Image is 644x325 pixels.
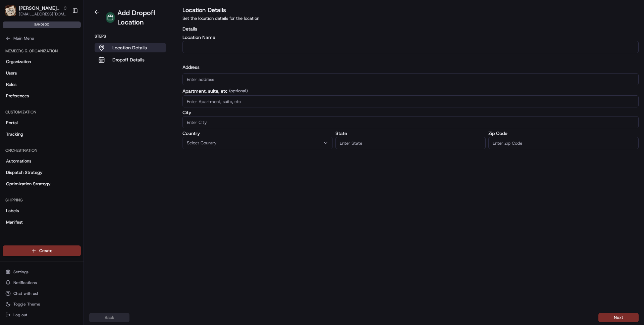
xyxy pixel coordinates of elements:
p: Steps [95,34,166,39]
span: Automations [6,158,31,164]
button: Next [598,313,639,322]
a: Tracking [3,129,81,140]
button: [EMAIL_ADDRESS][DOMAIN_NAME] [19,11,67,17]
a: Users [3,68,81,79]
button: Kisha's Bistro[PERSON_NAME]'s Bistro[EMAIL_ADDRESS][DOMAIN_NAME] [3,3,69,19]
button: Notifications [3,278,81,287]
img: Kisha's Bistro [5,5,16,16]
a: Optimization Strategy [3,179,81,189]
input: Enter City [182,116,639,128]
button: Main Menu [3,34,81,43]
a: Organization [3,56,81,67]
span: Preferences [6,93,29,99]
p: Dropoff Details [112,56,145,63]
button: Toggle Theme [3,299,81,309]
a: Preferences [3,91,81,101]
div: Customization [3,107,81,118]
input: Enter Zip Code [488,137,639,149]
div: sandbox [3,21,81,28]
p: Location Details [112,44,147,51]
span: Manifest [6,219,23,225]
a: Dispatch Strategy [3,167,81,178]
span: Portal [6,120,18,126]
button: Chat with us! [3,289,81,298]
label: Country [182,131,333,136]
span: Settings [13,269,29,275]
span: Chat with us! [13,291,38,296]
h1: Add Dropoff Location [117,8,171,27]
label: Location Name [182,35,639,40]
div: Locations [3,233,81,244]
span: Organization [6,59,31,65]
label: City [182,110,639,115]
h3: Address [182,64,639,71]
button: Dropoff Details [95,55,166,64]
span: Notifications [13,280,37,285]
span: Labels [6,208,19,214]
span: Tracking [6,131,23,137]
span: Optimization Strategy [6,181,51,187]
button: Select Country [182,137,333,149]
input: Enter address [182,73,639,85]
a: Manifest [3,217,81,228]
div: Members & Organization [3,46,81,56]
span: Select Country [187,140,217,146]
span: Main Menu [13,36,34,41]
p: Set the location details for the location [182,15,639,21]
div: Orchestration [3,145,81,156]
div: Shipping [3,195,81,205]
a: Labels [3,205,81,216]
input: Enter Apartment, suite, etc [182,95,639,107]
h3: Details [182,26,639,32]
a: Automations [3,156,81,167]
span: Toggle Theme [13,301,40,307]
h3: Location Details [182,5,639,15]
button: Settings [3,267,81,277]
span: Dispatch Strategy [6,170,43,176]
button: Create [3,245,81,256]
span: Create [39,248,52,254]
input: Enter State [335,137,486,149]
span: Roles [6,82,16,88]
span: Users [6,70,17,76]
button: [PERSON_NAME]'s Bistro [19,5,60,11]
span: Log out [13,312,27,318]
span: (optional) [229,88,248,94]
button: Location Details [95,43,166,52]
button: Log out [3,310,81,320]
label: Zip Code [488,131,639,136]
a: Portal [3,118,81,128]
label: Apartment, suite, etc [182,88,639,94]
a: Roles [3,79,81,90]
label: State [335,131,486,136]
input: Location name [182,41,639,53]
